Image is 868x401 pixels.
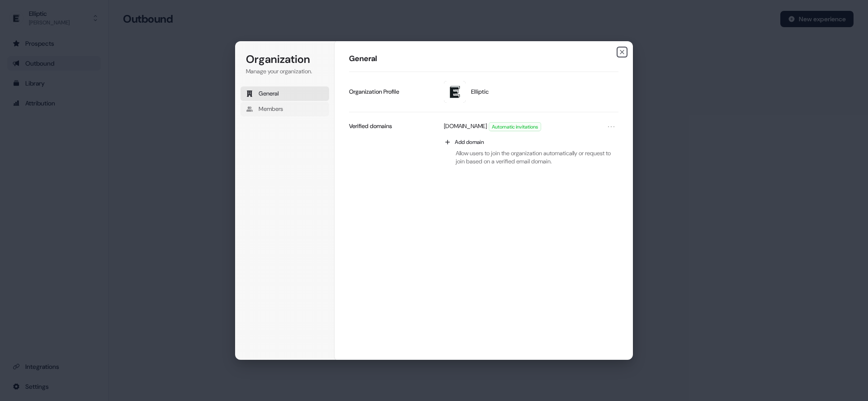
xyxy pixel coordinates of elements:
[241,86,329,101] button: General
[455,138,484,146] span: Add domain
[444,122,487,131] p: [DOMAIN_NAME]
[444,81,466,103] img: Elliptic
[349,53,618,64] h1: General
[246,52,324,67] h1: Organization
[349,122,392,130] p: Verified domains
[439,149,618,166] p: Allow users to join the organization automatically or request to join based on a verified email d...
[241,102,329,116] button: Members
[259,90,279,98] span: General
[349,88,399,96] p: Organization Profile
[606,121,617,132] button: Open menu
[471,88,489,96] span: Elliptic
[259,105,283,113] span: Members
[489,123,541,131] span: Automatic invitations
[439,135,618,149] button: Add domain
[246,67,324,76] p: Manage your organization.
